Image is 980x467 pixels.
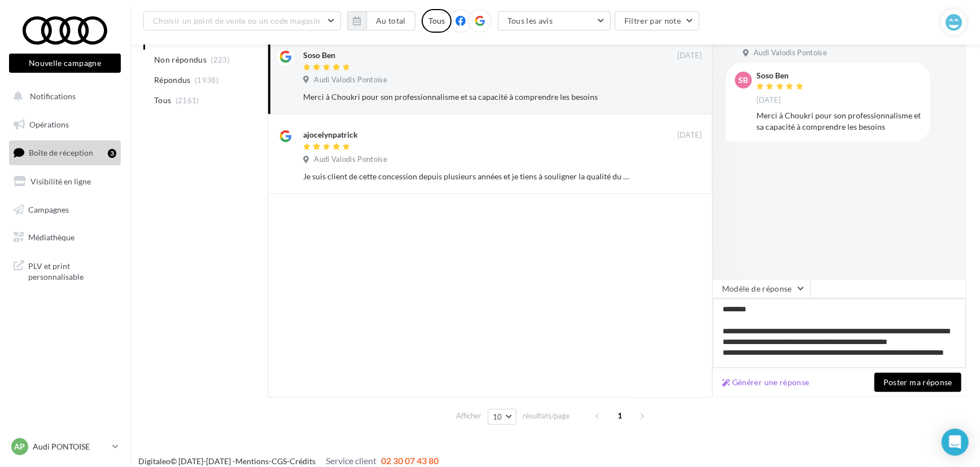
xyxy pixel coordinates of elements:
span: résultats/page [523,411,570,421]
button: Générer une réponse [718,376,814,389]
a: Médiathèque [7,226,123,249]
button: Notifications [7,85,119,108]
a: Boîte de réception3 [7,140,123,165]
span: 02 30 07 43 80 [381,455,439,466]
span: [DATE] [756,95,781,105]
span: Boîte de réception [29,148,93,157]
span: 10 [493,412,502,421]
span: Audi Valodis Pontoise [754,48,827,58]
span: SB [739,74,749,86]
span: Visibilité en ligne [30,177,91,186]
span: (223) [211,55,230,64]
button: Au total [366,11,415,30]
span: Audi Valodis Pontoise [314,155,387,165]
a: Crédits [290,456,316,466]
span: Tous [154,95,171,106]
a: Mentions [235,456,269,466]
span: Campagnes [28,204,69,214]
div: Open Intercom Messenger [942,429,969,456]
span: Opérations [29,120,69,129]
div: ajocelynpatrick [303,129,358,140]
div: Soso Ben [303,50,335,61]
span: (2161) [176,96,199,105]
a: PLV et print personnalisable [7,254,123,287]
a: AP Audi PONTOISE [9,436,121,457]
a: Visibilité en ligne [7,170,123,193]
button: Tous les avis [498,11,611,30]
button: Poster ma réponse [874,373,961,392]
span: [DATE] [677,51,702,61]
div: Soso Ben [756,72,806,80]
button: Au total [347,11,415,30]
span: PLV et print personnalisable [28,258,116,283]
span: Non répondus [154,54,207,65]
button: Modèle de réponse [712,279,811,298]
button: Filtrer par note [615,11,700,30]
a: CGS [272,456,287,466]
span: AP [15,441,25,452]
a: Opérations [7,113,123,136]
button: 10 [488,409,517,425]
span: (1938) [195,76,218,85]
span: Tous les avis [508,16,553,25]
span: © [DATE]-[DATE] - - - [138,456,439,466]
span: Audi Valodis Pontoise [314,75,387,85]
span: Afficher [456,411,482,421]
span: Notifications [30,91,76,101]
div: Je suis client de cette concession depuis plusieurs années et je tiens à souligner la qualité du ... [303,171,629,182]
span: [DATE] [677,130,702,140]
div: 3 [108,149,116,158]
a: Digitaleo [138,456,170,466]
button: Nouvelle campagne [9,54,121,73]
span: Service client [326,455,377,466]
span: Choisir un point de vente ou un code magasin [153,16,320,25]
button: Choisir un point de vente ou un code magasin [143,11,341,30]
p: Audi PONTOISE [33,441,108,452]
span: Répondus [154,74,191,86]
div: Merci à Choukri pour son professionnalisme et sa capacité à comprendre les besoins [303,91,629,103]
div: Tous [422,9,452,33]
span: Médiathèque [28,232,75,242]
a: Campagnes [7,198,123,222]
div: Merci à Choukri pour son professionnalisme et sa capacité à comprendre les besoins [756,110,921,133]
span: 1 [611,407,629,425]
